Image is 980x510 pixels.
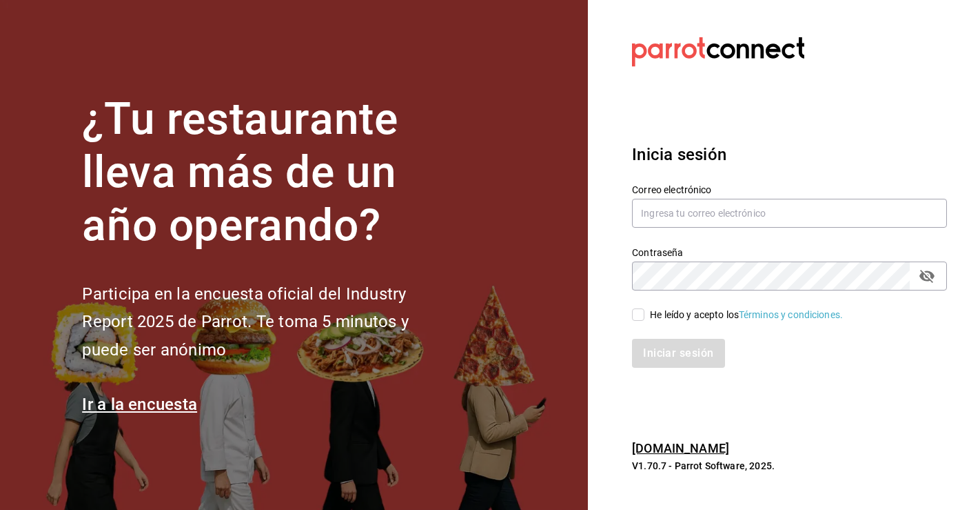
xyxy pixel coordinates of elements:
label: Contraseña [632,248,947,257]
button: passwordField [915,264,939,288]
div: He leído y acepto los [650,308,843,322]
p: V1.70.7 - Parrot Software, 2025. [632,459,947,473]
a: [DOMAIN_NAME] [632,441,729,455]
h2: Participa en la encuesta oficial del Industry Report 2025 de Parrot. Te toma 5 minutos y puede se... [82,280,454,364]
h1: ¿Tu restaurante lleva más de un año operando? [82,93,454,252]
a: Términos y condiciones. [739,309,843,320]
input: Ingresa tu correo electrónico [632,199,947,228]
label: Correo electrónico [632,185,947,195]
a: Ir a la encuesta [82,395,197,414]
h3: Inicia sesión [632,142,947,167]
